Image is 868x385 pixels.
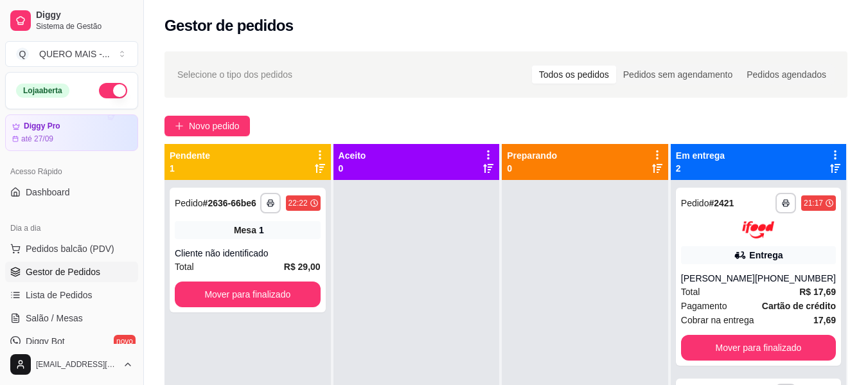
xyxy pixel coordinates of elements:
strong: R$ 17,69 [799,287,836,297]
span: Salão / Mesas [26,312,83,325]
div: Pedidos sem agendamento [616,66,740,84]
span: Dashboard [26,186,70,199]
p: Preparando [507,149,557,162]
button: Select a team [5,41,138,67]
div: 22:22 [288,198,308,208]
a: Diggy Proaté 27/09 [5,114,138,151]
button: Novo pedido [164,116,250,136]
span: Total [175,260,194,274]
a: Salão / Mesas [5,308,138,328]
div: 1 [259,224,264,237]
span: Total [681,285,700,299]
div: Acesso Rápido [5,161,138,182]
span: Sistema de Gestão [36,21,133,31]
strong: Cartão de crédito [762,301,836,311]
strong: # 2421 [709,198,734,208]
a: Lista de Pedidos [5,285,138,305]
img: ifood [742,221,774,238]
button: [EMAIL_ADDRESS][DOMAIN_NAME] [5,349,138,380]
button: Mover para finalizado [175,282,321,307]
span: Diggy Bot [26,335,65,348]
p: 1 [170,162,210,175]
p: 0 [507,162,557,175]
span: Cobrar na entrega [681,313,754,327]
span: [EMAIL_ADDRESS][DOMAIN_NAME] [36,359,118,370]
span: Gestor de Pedidos [26,265,100,278]
span: Lista de Pedidos [26,289,93,301]
a: DiggySistema de Gestão [5,5,138,36]
div: Entrega [749,249,783,262]
a: Diggy Botnovo [5,331,138,352]
p: Em entrega [676,149,725,162]
div: QUERO MAIS - ... [39,48,110,60]
strong: # 2636-66be6 [203,198,256,208]
span: plus [175,121,184,130]
strong: R$ 29,00 [284,262,321,272]
span: Pedido [175,198,203,208]
div: Loja aberta [16,84,69,98]
div: Pedidos agendados [740,66,833,84]
article: Diggy Pro [24,121,60,131]
span: Diggy [36,10,133,21]
p: 2 [676,162,725,175]
span: Pagamento [681,299,727,313]
strong: 17,69 [813,315,836,325]
h2: Gestor de pedidos [164,15,294,36]
span: Q [16,48,29,60]
span: Pedido [681,198,709,208]
span: Novo pedido [189,119,240,133]
a: Gestor de Pedidos [5,262,138,282]
span: Mesa [234,224,256,237]
article: até 27/09 [21,134,53,144]
a: Dashboard [5,182,138,202]
div: Dia a dia [5,218,138,238]
div: Cliente não identificado [175,247,321,260]
p: 0 [339,162,366,175]
span: Selecione o tipo dos pedidos [177,67,292,82]
div: 21:17 [804,198,823,208]
div: Todos os pedidos [532,66,616,84]
p: Pendente [170,149,210,162]
button: Pedidos balcão (PDV) [5,238,138,259]
div: [PHONE_NUMBER] [755,272,836,285]
span: Pedidos balcão (PDV) [26,242,114,255]
p: Aceito [339,149,366,162]
button: Alterar Status [99,83,127,98]
button: Mover para finalizado [681,335,836,361]
div: [PERSON_NAME] [681,272,755,285]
